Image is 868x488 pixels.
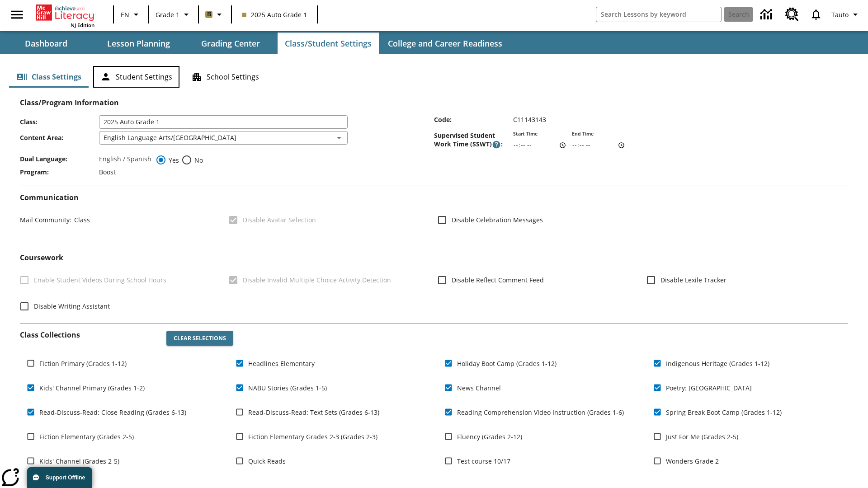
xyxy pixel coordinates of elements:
span: Boost [99,168,116,176]
span: Content Area : [20,133,99,142]
span: Disable Reflect Comment Feed [452,275,544,285]
span: Headlines Elementary [248,359,315,368]
span: Reading Comprehension Video Instruction (Grades 1-6) [457,408,624,417]
label: English / Spanish [99,155,151,165]
button: Dashboard [1,33,91,54]
span: Test course 10/17 [457,456,510,466]
span: Program : [20,168,99,176]
a: Notifications [804,3,828,26]
span: No [192,155,203,165]
button: College and Career Readiness [381,33,509,54]
button: Boost Class color is light brown. Change class color [202,6,228,23]
input: search field [596,7,721,22]
span: Disable Invalid Multiple Choice Activity Detection [243,275,391,285]
div: Class/Student Settings [9,66,859,88]
button: Profile/Settings [828,6,864,23]
span: Fiction Primary (Grades 1-12) [39,359,127,368]
span: Disable Writing Assistant [34,301,110,311]
span: Read-Discuss-Read: Text Sets (Grades 6-13) [248,408,379,417]
span: Wonders Grade 2 [666,456,719,466]
span: Fiction Elementary (Grades 2-5) [39,432,134,441]
button: Open side menu [4,1,30,28]
span: EN [121,10,129,19]
a: Home [36,4,94,22]
span: Spring Break Boot Camp (Grades 1-12) [666,408,782,417]
span: Disable Celebration Messages [452,215,543,225]
button: Grading Center [185,33,276,54]
span: Dual Language : [20,155,99,163]
div: English Language Arts/[GEOGRAPHIC_DATA] [99,131,348,145]
span: Enable Student Videos During School Hours [34,275,166,285]
span: Tauto [831,10,849,19]
input: Class [99,115,348,129]
div: Communication [20,193,848,239]
span: C11143143 [513,115,546,124]
a: Resource Center, Will open in new tab [780,2,804,27]
span: Poetry: [GEOGRAPHIC_DATA] [666,383,752,393]
button: School Settings [184,66,266,88]
span: 2025 Auto Grade 1 [242,10,307,19]
button: Class/Student Settings [278,33,379,54]
h2: Class/Program Information [20,99,848,107]
span: Kids' Channel (Grades 2-5) [39,456,119,466]
span: Class [71,216,90,224]
span: Mail Community : [20,216,71,224]
span: Kids' Channel Primary (Grades 1-2) [39,383,145,393]
span: Disable Avatar Selection [243,215,316,225]
button: Language: EN, Select a language [117,6,146,23]
h2: Course work [20,253,848,262]
span: Supervised Student Work Time (SSWT) : [434,131,513,149]
span: Read-Discuss-Read: Close Reading (Grades 6-13) [39,408,186,417]
span: Yes [166,155,179,165]
button: Support Offline [27,467,92,488]
button: Grade: Grade 1, Select a grade [152,6,195,23]
span: Disable Lexile Tracker [660,275,726,285]
span: Support Offline [46,474,85,481]
button: Supervised Student Work Time is the timeframe when students can take LevelSet and when lessons ar... [492,140,501,149]
a: Data Center [755,2,780,27]
button: Student Settings [93,66,179,88]
div: Class Collections [20,324,848,482]
span: NJ Edition [71,22,94,28]
span: NABU Stories (Grades 1-5) [248,383,327,393]
span: B [207,9,211,20]
div: Home [36,3,94,28]
button: Class Settings [9,66,89,88]
span: Holiday Boot Camp (Grades 1-12) [457,359,557,368]
div: Class/Program Information [20,107,848,178]
span: Code : [434,115,513,124]
div: Coursework [20,253,848,315]
label: End Time [572,131,594,137]
span: Class : [20,117,99,126]
span: Just For Me (Grades 2-5) [666,432,738,441]
span: Fiction Elementary Grades 2-3 (Grades 2-3) [248,432,377,441]
button: Clear Selections [166,331,233,346]
h2: Class Collections [20,331,159,339]
span: Quick Reads [248,456,286,466]
span: Indigenous Heritage (Grades 1-12) [666,359,769,368]
button: Lesson Planning [93,33,184,54]
h2: Communication [20,193,848,202]
span: News Channel [457,383,501,393]
span: Grade 1 [156,10,179,19]
span: Fluency (Grades 2-12) [457,432,522,441]
label: Start Time [513,131,538,137]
